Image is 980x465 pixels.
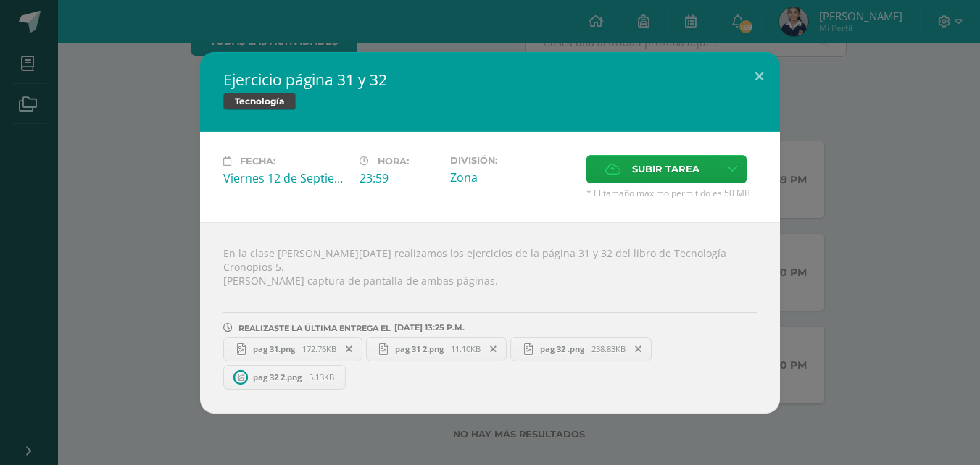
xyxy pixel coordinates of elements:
[481,341,506,357] span: Remover entrega
[360,170,439,186] div: 23:59
[223,70,757,90] h2: Ejercicio página 31 y 32
[591,343,626,354] span: 238.83KB
[739,52,780,101] button: Close (Esc)
[200,222,780,414] div: En la clase [PERSON_NAME][DATE] realizamos los ejercicios de la página 31 y 32 del libro de Tecno...
[388,343,451,354] span: pag 31 2.png
[391,327,465,328] span: [DATE] 13:25 P.M.
[510,337,652,361] a: pag 32 .png 238.83KB
[586,187,757,199] span: * El tamaño máximo permitido es 50 MB
[223,337,362,361] a: pag 31.png 172.76KB
[223,93,296,110] span: Tecnología
[366,337,507,361] a: pag 31 2.png 11.10KB
[302,343,336,354] span: 172.76KB
[240,156,275,167] span: Fecha:
[223,365,346,390] a: pag 32 2.png 5.13KB
[378,156,409,167] span: Hora:
[309,372,334,382] span: 5.13KB
[238,323,391,333] span: REALIZASTE LA ÚLTIMA ENTREGA EL
[632,156,699,183] span: Subir tarea
[246,372,309,382] span: pag 32 2.png
[246,343,302,354] span: pag 31.png
[337,341,362,357] span: Remover entrega
[223,170,348,186] div: Viernes 12 de Septiembre
[451,343,481,354] span: 11.10KB
[533,343,591,354] span: pag 32 .png
[450,155,575,166] label: División:
[450,169,575,185] div: Zona
[626,341,651,357] span: Remover entrega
